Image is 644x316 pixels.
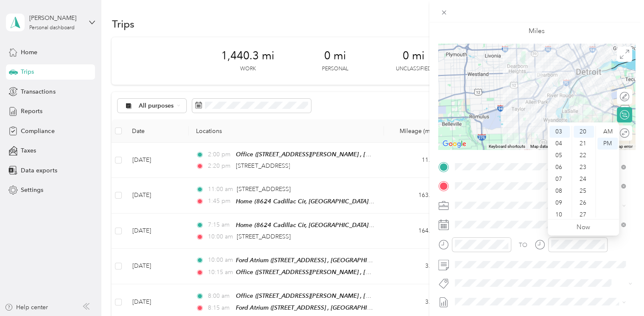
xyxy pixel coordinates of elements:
div: 26 [574,197,594,209]
div: 27 [574,209,594,221]
div: 05 [549,150,570,161]
div: 10 [549,209,570,221]
div: TO [519,241,527,249]
div: 21 [574,138,594,150]
div: 25 [574,185,594,197]
iframe: Everlance-gr Chat Button Frame [596,269,644,316]
div: AM [597,126,618,138]
div: PM [597,138,618,150]
div: 03 [549,126,570,138]
span: Map data ©2025 Google [530,144,577,149]
a: Now [577,223,590,231]
div: 08 [549,185,570,197]
div: 20 [574,126,594,138]
div: 23 [574,161,594,173]
div: 04 [549,138,570,150]
div: 24 [574,173,594,185]
a: Open this area in Google Maps (opens a new window) [440,139,468,150]
div: 22 [574,150,594,161]
div: 07 [549,173,570,185]
div: 06 [549,161,570,173]
p: Miles [529,26,545,36]
div: 09 [549,197,570,209]
img: Google [440,139,468,150]
button: Keyboard shortcuts [489,144,525,150]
